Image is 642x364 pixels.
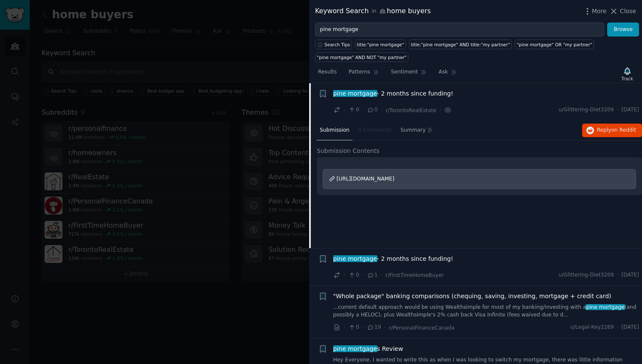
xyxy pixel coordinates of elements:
a: title:"pine mortgage" [355,40,406,49]
span: Sentiment [391,68,418,76]
button: Browse [607,23,639,37]
a: Sentiment [388,65,430,83]
span: · [362,323,364,332]
span: pine mortgage [332,90,378,97]
span: r/PersonalFinanceCanada [389,325,455,331]
span: Close [620,7,636,16]
input: Try a keyword related to your business [315,23,604,37]
span: Patterns [349,68,370,76]
a: Patterns [346,65,382,83]
span: pine mortgage [332,255,378,262]
span: · [381,106,383,115]
span: · [384,323,386,332]
span: · [344,323,345,332]
span: · [439,106,441,115]
span: · [617,324,619,331]
span: u/Legal-Key2269 [570,324,614,331]
div: title:"pine mortgage" [357,42,404,48]
div: title:"pine mortgage" AND title:"my partner" [411,42,510,48]
div: Track [622,76,633,82]
span: r/FirstTimeHomeBuyer [386,272,444,278]
span: in [372,8,376,15]
a: pine mortgage- 2 months since funding! [333,89,453,98]
a: ...current default approach would be using Wealthsimple for most of my banking/investing with api... [333,304,639,319]
span: on Reddit [611,127,636,133]
span: [DATE] [622,271,639,279]
span: [URL][DOMAIN_NAME] [337,176,394,182]
a: "Whole package" banking comparisons (chequing, saving, investing, mortgage + credit card) [333,292,611,301]
span: u/Glittering-Diet3209 [559,106,614,114]
button: Replyon Reddit [582,124,642,137]
a: Results [315,65,340,83]
div: "pine mortgage" AND NOT "my partner" [317,54,407,60]
span: Ask [439,68,448,76]
span: · [617,106,619,114]
span: 19 [367,324,381,331]
a: pine mortgage- 2 months since funding! [333,254,453,263]
span: u/Glittering-Diet3209 [559,271,614,279]
a: [URL][DOMAIN_NAME] [323,169,636,189]
a: Ask [436,65,460,83]
span: 1 [367,271,377,279]
span: 0 [348,106,359,114]
span: pine mortgage [332,345,378,352]
div: Keyword Search home buyers [315,6,431,17]
span: · [362,106,364,115]
span: · [344,106,345,115]
a: "pine mortgage" OR "my partner" [515,40,594,49]
span: Submission Contents [317,147,380,155]
div: "pine mortgage" OR "my partner" [517,42,592,48]
span: - 2 months since funding! [333,89,453,98]
span: Search Tips [324,42,350,48]
span: · [344,271,345,279]
span: · [362,271,364,279]
span: - 2 months since funding! [333,254,453,263]
span: Reply [597,127,636,134]
button: Close [609,7,636,16]
span: [DATE] [622,106,639,114]
span: Summary [400,127,425,134]
span: · [381,271,383,279]
span: r/TorontoRealEstate [386,107,436,113]
span: 0 [367,106,377,114]
button: Track [619,65,636,83]
span: s Review [333,344,403,353]
button: Search Tips [315,40,352,49]
span: pine mortgage [586,304,625,310]
button: More [583,7,607,16]
a: pine mortgages Review [333,344,403,353]
span: · [617,271,619,279]
span: 0 [348,324,359,331]
a: title:"pine mortgage" AND title:"my partner" [409,40,512,49]
span: Submission [320,127,349,134]
span: [DATE] [622,324,639,331]
a: "pine mortgage" AND NOT "my partner" [315,52,408,62]
span: 0 [348,271,359,279]
span: Results [318,68,337,76]
span: More [592,7,607,16]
